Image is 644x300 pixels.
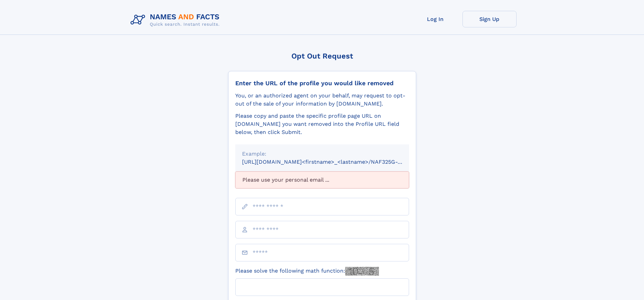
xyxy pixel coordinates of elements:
div: Please copy and paste the specific profile page URL on [DOMAIN_NAME] you want removed into the Pr... [235,112,409,136]
a: Log In [408,11,462,27]
small: [URL][DOMAIN_NAME]<firstname>_<lastname>/NAF325G-xxxxxxxx [242,159,422,165]
img: Logo Names and Facts [128,11,225,29]
div: Example: [242,150,402,158]
div: Please use your personal email ... [235,171,409,188]
div: Enter the URL of the profile you would like removed [235,79,409,87]
label: Please solve the following math function: [235,267,379,276]
a: Sign Up [462,11,517,27]
div: Opt Out Request [228,52,416,60]
div: You, or an authorized agent on your behalf, may request to opt-out of the sale of your informatio... [235,92,409,108]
